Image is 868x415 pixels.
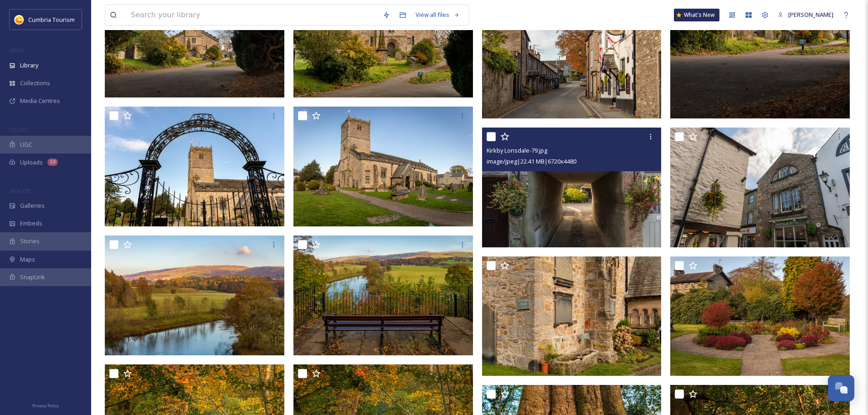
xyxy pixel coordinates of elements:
span: Embeds [20,219,42,228]
span: Privacy Policy [32,403,59,409]
img: Kirkby Lonsdale-72.jpg [293,107,473,226]
a: What's New [674,9,719,21]
span: MEDIA [9,47,25,54]
img: images.jpg [15,15,24,24]
img: Kirkby Lonsdale-63.jpg [105,236,284,355]
span: image/jpeg | 22.41 MB | 6720 x 4480 [487,157,576,165]
img: Kirkby Lonsdale-60.jpg [293,236,473,355]
img: Kirkby Lonsdale-79.jpg [482,128,662,247]
span: SnapLink [20,273,45,282]
span: Stories [20,237,40,246]
button: Open Chat [828,375,854,401]
img: Kirkby Lonsdale-78.jpg [670,128,850,247]
span: UGC [20,140,32,149]
img: Kirkby Lonsdale-64.jpg [670,256,850,376]
span: Cumbria Tourism [28,15,75,24]
a: Privacy Policy [32,400,59,410]
a: View all files [411,6,464,24]
span: Media Centres [20,97,60,105]
input: Search your library [126,5,378,25]
span: Maps [20,255,35,264]
span: WIDGETS [9,187,30,194]
span: COLLECT [9,126,29,133]
span: Collections [20,79,50,87]
a: [PERSON_NAME] [773,6,838,24]
img: Kirkby Lonsdale-65.jpg [482,256,662,376]
span: Library [20,61,38,70]
img: Kirkby Lonsdale-77.jpg [105,107,284,226]
span: Uploads [20,158,43,167]
span: Kirkby Lonsdale-79.jpg [487,146,547,154]
span: [PERSON_NAME] [788,10,833,19]
span: Galleries [20,201,45,210]
div: 10 [47,159,58,166]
